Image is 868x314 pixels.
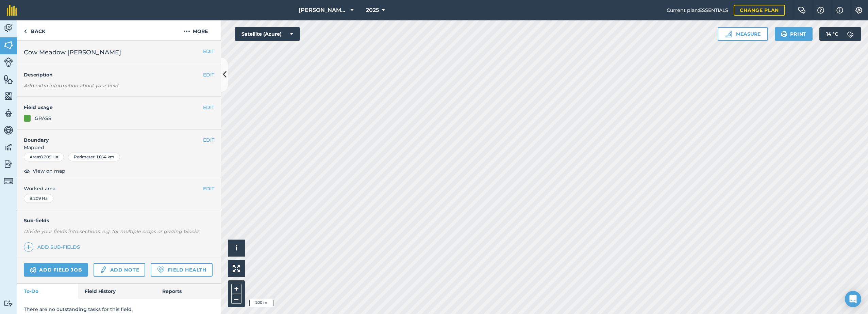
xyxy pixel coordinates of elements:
button: EDIT [203,185,214,192]
img: Ruler icon [725,31,732,37]
img: svg+xml;base64,PD94bWwgdmVyc2lvbj0iMS4wIiBlbmNvZGluZz0idXRmLTgiPz4KPCEtLSBHZW5lcmF0b3I6IEFkb2JlIE... [4,176,13,186]
button: Print [775,27,813,41]
a: Back [17,20,52,40]
img: svg+xml;base64,PHN2ZyB4bWxucz0iaHR0cDovL3d3dy53My5vcmcvMjAwMC9zdmciIHdpZHRoPSIxOCIgaGVpZ2h0PSIyNC... [24,167,30,175]
img: svg+xml;base64,PD94bWwgdmVyc2lvbj0iMS4wIiBlbmNvZGluZz0idXRmLTgiPz4KPCEtLSBHZW5lcmF0b3I6IEFkb2JlIE... [30,266,36,274]
a: To-Do [17,284,78,299]
button: Measure [718,27,768,41]
img: fieldmargin Logo [7,5,17,16]
button: View on map [24,167,65,175]
button: EDIT [203,71,214,78]
h4: Description [24,71,214,78]
div: Area : 8.209 Ha [24,153,64,161]
span: [PERSON_NAME] Farm Life [299,6,348,14]
a: Change plan [734,5,785,16]
img: svg+xml;base64,PD94bWwgdmVyc2lvbj0iMS4wIiBlbmNvZGluZz0idXRmLTgiPz4KPCEtLSBHZW5lcmF0b3I6IEFkb2JlIE... [4,300,13,307]
img: svg+xml;base64,PHN2ZyB4bWxucz0iaHR0cDovL3d3dy53My5vcmcvMjAwMC9zdmciIHdpZHRoPSI1NiIgaGVpZ2h0PSI2MC... [4,91,13,101]
img: svg+xml;base64,PD94bWwgdmVyc2lvbj0iMS4wIiBlbmNvZGluZz0idXRmLTgiPz4KPCEtLSBHZW5lcmF0b3I6IEFkb2JlIE... [4,125,13,135]
img: A question mark icon [817,7,825,14]
a: Field History [78,284,155,299]
img: svg+xml;base64,PHN2ZyB4bWxucz0iaHR0cDovL3d3dy53My5vcmcvMjAwMC9zdmciIHdpZHRoPSI1NiIgaGVpZ2h0PSI2MC... [4,74,13,84]
button: 14 °C [819,27,861,41]
img: svg+xml;base64,PHN2ZyB4bWxucz0iaHR0cDovL3d3dy53My5vcmcvMjAwMC9zdmciIHdpZHRoPSIxNyIgaGVpZ2h0PSIxNy... [836,6,843,14]
a: Add sub-fields [24,242,83,252]
div: GRASS [35,115,51,122]
h4: Boundary [17,129,203,144]
img: svg+xml;base64,PD94bWwgdmVyc2lvbj0iMS4wIiBlbmNvZGluZz0idXRmLTgiPz4KPCEtLSBHZW5lcmF0b3I6IEFkb2JlIE... [844,27,857,41]
a: Add field job [24,263,88,277]
img: svg+xml;base64,PHN2ZyB4bWxucz0iaHR0cDovL3d3dy53My5vcmcvMjAwMC9zdmciIHdpZHRoPSIxOSIgaGVpZ2h0PSIyNC... [781,30,787,38]
img: svg+xml;base64,PHN2ZyB4bWxucz0iaHR0cDovL3d3dy53My5vcmcvMjAwMC9zdmciIHdpZHRoPSI5IiBoZWlnaHQ9IjI0Ii... [24,27,27,35]
button: EDIT [203,104,214,111]
img: Four arrows, one pointing top left, one top right, one bottom right and the last bottom left [233,265,240,272]
span: 2025 [366,6,379,14]
span: i [235,244,237,252]
div: Perimeter : 1.664 km [68,153,120,161]
span: Current plan : ESSENTIALS [667,6,728,14]
span: View on map [33,167,65,175]
p: There are no outstanding tasks for this field. [24,306,214,313]
button: Satellite (Azure) [235,27,300,41]
button: EDIT [203,48,214,55]
button: – [231,294,241,304]
img: svg+xml;base64,PD94bWwgdmVyc2lvbj0iMS4wIiBlbmNvZGluZz0idXRmLTgiPz4KPCEtLSBHZW5lcmF0b3I6IEFkb2JlIE... [4,142,13,152]
img: Two speech bubbles overlapping with the left bubble in the forefront [798,7,806,14]
img: svg+xml;base64,PD94bWwgdmVyc2lvbj0iMS4wIiBlbmNvZGluZz0idXRmLTgiPz4KPCEtLSBHZW5lcmF0b3I6IEFkb2JlIE... [100,266,107,274]
button: + [231,284,241,294]
button: i [228,240,245,257]
span: Worked area [24,185,214,192]
h4: Sub-fields [17,217,221,224]
button: EDIT [203,136,214,144]
img: svg+xml;base64,PD94bWwgdmVyc2lvbj0iMS4wIiBlbmNvZGluZz0idXRmLTgiPz4KPCEtLSBHZW5lcmF0b3I6IEFkb2JlIE... [4,23,13,33]
a: Reports [155,284,221,299]
img: svg+xml;base64,PHN2ZyB4bWxucz0iaHR0cDovL3d3dy53My5vcmcvMjAwMC9zdmciIHdpZHRoPSIxNCIgaGVpZ2h0PSIyNC... [26,243,31,251]
span: Mapped [17,144,221,151]
img: svg+xml;base64,PD94bWwgdmVyc2lvbj0iMS4wIiBlbmNvZGluZz0idXRmLTgiPz4KPCEtLSBHZW5lcmF0b3I6IEFkb2JlIE... [4,159,13,169]
a: Add note [94,263,145,277]
span: 14 ° C [826,27,838,41]
em: Divide your fields into sections, e.g. for multiple crops or grazing blocks [24,228,199,234]
span: Cow Meadow [PERSON_NAME] [24,48,121,57]
img: svg+xml;base64,PD94bWwgdmVyc2lvbj0iMS4wIiBlbmNvZGluZz0idXRmLTgiPz4KPCEtLSBHZW5lcmF0b3I6IEFkb2JlIE... [4,57,13,67]
div: 8.209 Ha [24,194,53,203]
button: More [170,20,221,40]
div: Open Intercom Messenger [845,291,861,307]
img: svg+xml;base64,PD94bWwgdmVyc2lvbj0iMS4wIiBlbmNvZGluZz0idXRmLTgiPz4KPCEtLSBHZW5lcmF0b3I6IEFkb2JlIE... [4,108,13,118]
em: Add extra information about your field [24,83,118,89]
a: Field Health [151,263,212,277]
img: A cog icon [855,7,863,14]
h4: Field usage [24,104,203,111]
img: svg+xml;base64,PHN2ZyB4bWxucz0iaHR0cDovL3d3dy53My5vcmcvMjAwMC9zdmciIHdpZHRoPSIyMCIgaGVpZ2h0PSIyNC... [183,27,190,35]
img: svg+xml;base64,PHN2ZyB4bWxucz0iaHR0cDovL3d3dy53My5vcmcvMjAwMC9zdmciIHdpZHRoPSI1NiIgaGVpZ2h0PSI2MC... [4,40,13,50]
